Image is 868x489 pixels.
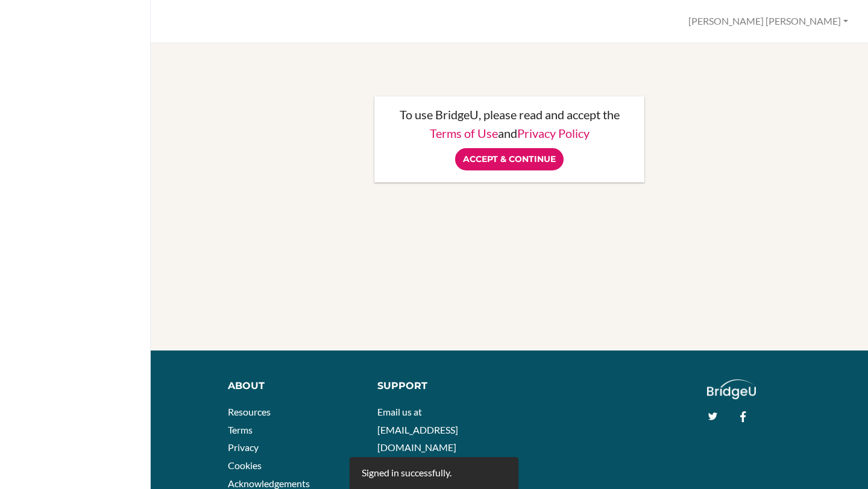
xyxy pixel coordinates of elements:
p: To use BridgeU, please read and accept the [386,108,632,120]
div: Signed in successfully. [362,466,451,480]
img: logo_white@2x-f4f0deed5e89b7ecb1c2cc34c3e3d731f90f0f143d5ea2071677605dd97b5244.png [707,379,756,399]
a: Privacy Policy [517,126,590,140]
button: [PERSON_NAME] [PERSON_NAME] [683,10,854,33]
a: Terms [228,424,253,435]
a: Resources [228,406,271,417]
a: Privacy [228,441,259,453]
div: About [228,379,360,393]
a: Email us at [EMAIL_ADDRESS][DOMAIN_NAME] [377,406,458,453]
div: Support [377,379,500,393]
a: Terms of Use [430,126,498,140]
p: and [386,127,632,139]
input: Accept & Continue [455,148,564,170]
